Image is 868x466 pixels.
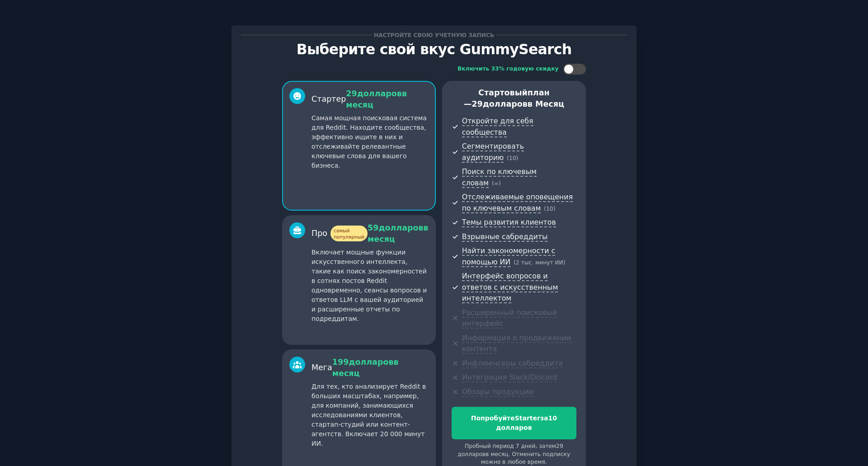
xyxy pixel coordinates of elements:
font: долларов [349,358,393,367]
font: Найти закономерности с помощью ИИ [462,246,556,266]
font: . Отменить подписку можно в любое время. [481,451,570,466]
font: , затем [535,443,556,449]
font: Starter [515,414,540,422]
font: Интеграция Slack/Discord [462,373,557,381]
font: ( [492,180,494,187]
font: Стартовый [478,88,528,97]
font: Для тех, кто анализирует Reddit в больших масштабах, например, для компаний, занимающихся исследо... [311,383,426,447]
font: Расширенный поисковый интерфейс [462,308,557,328]
font: 10 [509,155,516,161]
font: Обзоры продукции [462,387,533,396]
font: 10 долларов [496,414,557,431]
font: в месяц [332,358,399,378]
font: ) [499,180,501,187]
font: за [540,414,548,422]
font: 59 [368,223,378,232]
font: 29 [346,89,357,98]
font: Попробуйте [471,414,515,422]
font: Мега [311,363,332,372]
font: 29 долларов [458,443,563,457]
font: Самая мощная поисковая система для Reddit. Находите сообщества, эффективно ищите в них и отслежив... [311,114,427,169]
font: самый популярный [334,228,364,240]
font: долларов [378,223,423,232]
font: Интерфейс вопросов и ответов с искусственным интеллектом [462,272,558,302]
font: Поиск по ключевым словам [462,167,537,187]
button: ПопробуйтеStarterза10 долларов [452,407,576,439]
font: 2 тыс. минут ИИ [516,259,563,266]
font: 10 [546,206,553,212]
font: Пробный период 7 дней [465,443,535,449]
font: Настройте свою учетную запись [374,32,495,38]
font: ) [516,155,519,161]
font: в месяц [346,89,407,109]
font: долларов [357,89,402,98]
font: долларов [483,99,528,108]
font: Включить 33% годовую скидку [458,66,559,72]
font: ) [563,259,566,266]
font: ( [514,259,516,266]
font: Про [311,229,327,238]
font: Стартер [311,94,346,104]
font: Взрывные сабреддиты [462,232,548,241]
font: в месяц [528,99,564,108]
font: план — [464,88,550,108]
font: Инфлюенсеры сабреддита [462,359,563,367]
font: Темы развития клиентов [462,218,556,226]
font: Откройте для себя сообщества [462,117,533,137]
font: Включает мощные функции искусственного интеллекта, такие как поиск закономерностей в сотнях посто... [311,249,427,322]
font: Отслеживаемые оповещения по ключевым словам [462,193,573,212]
font: в месяц [486,451,508,457]
font: ( [544,206,546,212]
font: Выберите свой вкус GummySearch [297,41,572,57]
font: ∞ [494,180,499,187]
font: ( [507,155,509,161]
font: Информация о продвижении контента [462,334,571,353]
font: ) [553,206,556,212]
font: 199 [332,358,349,367]
font: в месяц [368,223,429,244]
font: Сегментировать аудиторию [462,142,524,162]
font: 29 [472,99,482,108]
